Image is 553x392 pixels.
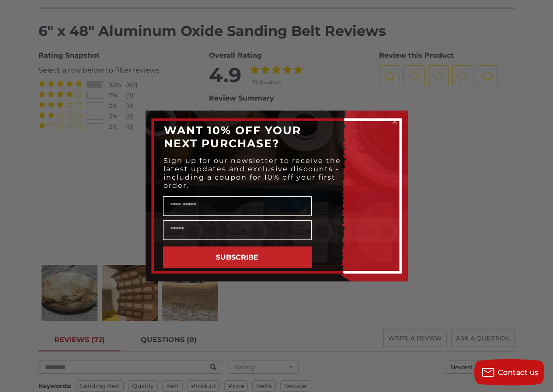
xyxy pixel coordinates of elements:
[474,359,544,385] button: Contact us
[163,220,312,240] input: Email
[498,368,539,377] span: Contact us
[390,117,399,126] button: Close dialog
[164,124,301,150] span: WANT 10% OFF YOUR NEXT PURCHASE?
[163,156,341,190] span: Sign up for our newsletter to receive the latest updates and exclusive discounts - including a co...
[163,246,312,268] button: SUBSCRIBE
